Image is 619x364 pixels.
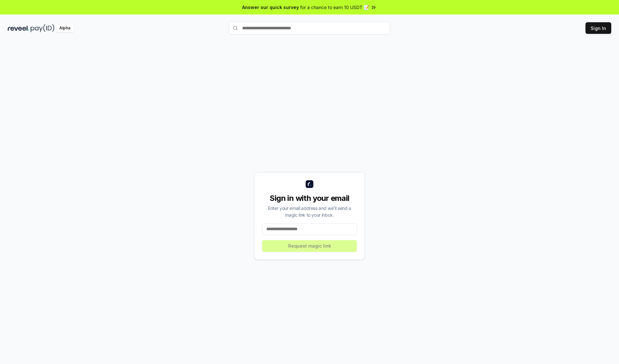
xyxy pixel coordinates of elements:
button: Sign In [585,22,611,34]
div: Sign in with your email [262,193,357,203]
span: for a chance to earn 10 USDT 📝 [300,4,369,11]
div: Enter your email address and we’ll send a magic link to your inbox. [262,205,357,218]
span: Answer our quick survey [242,4,299,11]
div: Alpha [56,24,74,32]
img: reveel_dark [8,24,29,32]
img: logo_small [306,180,313,188]
img: pay_id [31,24,54,32]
